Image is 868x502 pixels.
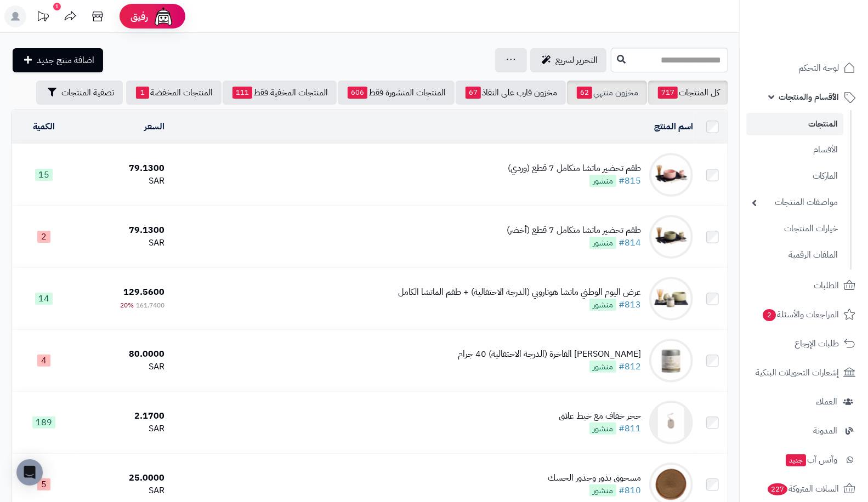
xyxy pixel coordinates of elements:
a: المنتجات المخفية فقط111 [223,81,337,105]
span: جديد [786,454,806,466]
a: المدونة [746,418,861,444]
a: #814 [619,236,641,249]
a: مخزون منتهي62 [567,81,647,105]
div: 25.0000 [81,472,164,484]
span: 227 [767,483,787,495]
div: عرض اليوم الوطني ماتشا هوتاروبي (الدرجة الاحتفالية) + طقم الماتشا الكامل [398,286,641,299]
a: كل المنتجات717 [648,81,728,105]
span: منشور [589,361,616,373]
div: حجر خفاف مع خيط علاق [559,410,641,423]
span: 14 [35,293,53,305]
span: 1 [136,87,149,99]
a: الماركات [746,164,843,188]
span: منشور [589,423,616,435]
span: 129.5600 [123,286,164,299]
a: خيارات المنتجات [746,217,843,241]
span: السلات المتروكة [767,481,839,497]
img: ماتشا هوتاروبي الفاخرة (الدرجة الاحتفالية) 40 جرام [649,339,693,383]
a: تحديثات المنصة [29,5,56,30]
a: #813 [619,298,641,311]
a: الأقسام [746,138,843,162]
span: طلبات الإرجاع [795,336,839,351]
span: المدونة [813,423,837,438]
a: الطلبات [746,272,861,299]
a: المنتجات المنشورة فقط606 [338,81,455,105]
div: 80.0000 [81,348,164,361]
div: Open Intercom Messenger [16,459,43,486]
a: وآتس آبجديد [746,447,861,473]
span: 62 [577,87,592,99]
div: [PERSON_NAME] الفاخرة (الدرجة الاحتفالية) 40 جرام [458,348,641,361]
a: مخزون قارب على النفاذ67 [456,81,566,105]
span: رفيق [131,10,148,23]
a: السعر [144,120,164,133]
a: لوحة التحكم [746,55,861,81]
div: SAR [81,175,164,187]
span: إشعارات التحويلات البنكية [756,365,839,380]
span: 189 [32,417,55,429]
span: الطلبات [814,278,839,293]
a: إشعارات التحويلات البنكية [746,360,861,386]
button: تصفية المنتجات [36,81,123,105]
div: مسحوق بذور وجذور الحسك [548,472,641,484]
span: 2 [37,231,50,243]
a: التحرير لسريع [530,48,606,72]
img: طقم تحضير ماتشا متكامل 7 قطع (وردي) [649,153,693,197]
a: #815 [619,174,641,187]
a: المراجعات والأسئلة2 [746,301,861,328]
span: 67 [466,87,481,99]
img: حجر خفاف مع خيط علاق [649,401,693,444]
a: طلبات الإرجاع [746,330,861,357]
a: #811 [619,422,641,435]
span: المراجعات والأسئلة [762,307,839,322]
div: 1 [53,3,61,10]
span: الأقسام والمنتجات [779,89,839,105]
a: المنتجات [746,113,843,135]
div: طقم تحضير ماتشا متكامل 7 قطع (وردي) [508,162,641,175]
img: عرض اليوم الوطني ماتشا هوتاروبي (الدرجة الاحتفالية) + طقم الماتشا الكامل [649,277,693,321]
div: SAR [81,423,164,435]
div: 79.1300 [81,162,164,175]
span: 717 [658,87,678,99]
img: ai-face.png [152,5,174,27]
a: العملاء [746,389,861,415]
span: 2 [763,309,776,321]
span: 15 [35,169,53,181]
div: SAR [81,237,164,249]
span: منشور [589,175,616,187]
a: #810 [619,484,641,497]
div: 2.1700 [81,410,164,423]
span: لوحة التحكم [798,60,839,76]
img: طقم تحضير ماتشا متكامل 7 قطع (أخضر) [649,215,693,259]
a: اضافة منتج جديد [13,48,103,72]
span: 606 [348,87,367,99]
img: logo-2.png [793,8,858,31]
a: الملفات الرقمية [746,243,843,267]
a: المنتجات المخفضة1 [126,81,222,105]
div: SAR [81,484,164,497]
span: 20% [120,300,134,310]
span: منشور [589,237,616,249]
a: اسم المنتج [654,120,693,133]
span: التحرير لسريع [555,54,598,67]
span: منشور [589,299,616,311]
span: 4 [37,355,50,367]
a: #812 [619,360,641,373]
span: 161.7400 [136,300,164,310]
span: اضافة منتج جديد [37,54,94,67]
span: منشور [589,484,616,497]
div: 79.1300 [81,224,164,237]
a: مواصفات المنتجات [746,191,843,214]
span: 5 [37,478,50,490]
span: 111 [232,87,252,99]
a: الكمية [33,120,55,133]
span: العملاء [816,394,837,409]
div: SAR [81,361,164,373]
span: وآتس آب [785,452,837,467]
span: تصفية المنتجات [61,86,114,99]
div: طقم تحضير ماتشا متكامل 7 قطع (أخضر) [507,224,641,237]
a: السلات المتروكة227 [746,476,861,502]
